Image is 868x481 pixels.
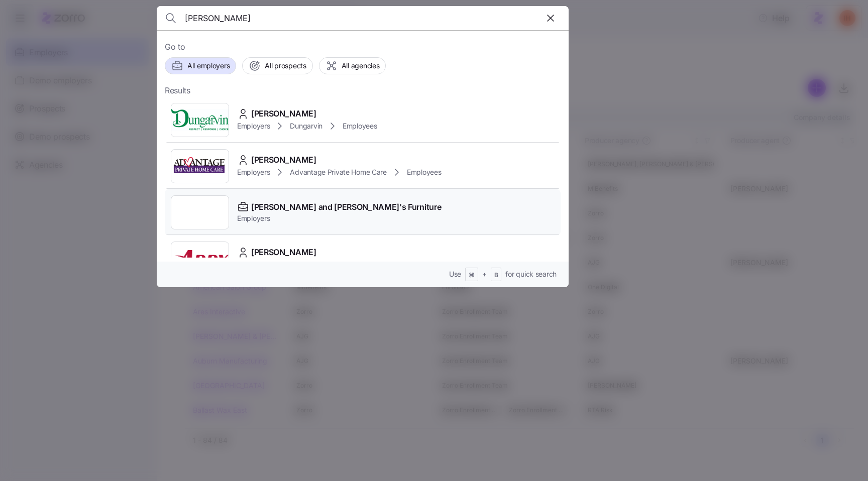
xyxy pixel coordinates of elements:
span: for quick search [505,269,557,279]
span: All prospects [265,61,306,71]
span: Employees [407,167,441,177]
span: All agencies [342,61,380,71]
span: + [482,269,487,279]
span: [PERSON_NAME] [251,246,316,259]
span: Employers [237,121,270,131]
span: Advantage Private Home Care [290,167,386,177]
span: Dungarvin [290,121,322,131]
span: Go to [165,41,561,53]
span: Employers [237,213,441,223]
span: All employers [187,61,230,71]
span: [PERSON_NAME] and [PERSON_NAME]'s Furniture [251,201,441,213]
span: B [494,271,498,280]
span: [PERSON_NAME] [251,107,316,120]
span: [PERSON_NAME] [251,154,316,166]
img: Employer logo [171,245,229,273]
img: Employer logo [171,152,229,180]
button: All agencies [319,57,386,74]
button: All employers [165,57,236,74]
span: Results [165,84,190,97]
span: ⌘ [469,271,475,280]
span: Employers [237,167,270,177]
span: Use [449,269,461,279]
span: Employees [343,121,377,131]
img: Employer logo [171,106,229,134]
button: All prospects [242,57,312,74]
